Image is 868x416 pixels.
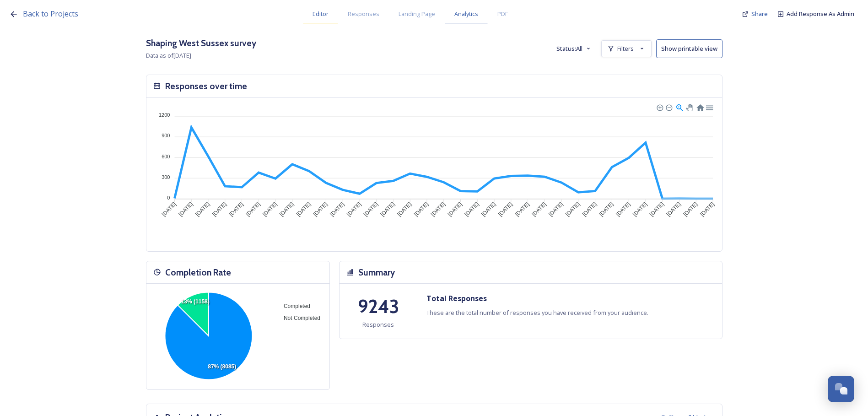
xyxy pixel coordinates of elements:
[426,293,487,303] strong: Total Responses
[699,200,716,217] tspan: [DATE]
[530,200,547,217] tspan: [DATE]
[295,200,312,217] tspan: [DATE]
[413,200,430,217] tspan: [DATE]
[631,200,648,217] tspan: [DATE]
[162,133,170,138] tspan: 900
[454,10,478,18] span: Analytics
[23,9,78,19] span: Back to Projects
[165,80,247,93] h3: Responses over time
[362,320,394,329] span: Responses
[177,200,194,217] tspan: [DATE]
[675,103,683,111] div: Selection Zoom
[656,104,663,110] div: Zoom In
[396,200,413,217] tspan: [DATE]
[665,104,672,110] div: Zoom Out
[362,200,379,217] tspan: [DATE]
[665,200,682,217] tspan: [DATE]
[23,8,78,20] a: Back to Projects
[705,103,712,111] div: Menu
[162,153,170,159] tspan: 600
[278,200,295,217] tspan: [DATE]
[695,103,703,111] div: Reset Zoom
[552,40,597,58] button: Status:All
[348,10,379,18] span: Responses
[656,39,722,58] button: Show printable view
[159,112,170,118] tspan: 1200
[261,200,278,217] tspan: [DATE]
[617,44,634,53] span: Filters
[312,200,329,217] tspan: [DATE]
[194,200,211,217] tspan: [DATE]
[497,200,514,217] tspan: [DATE]
[463,200,480,217] tspan: [DATE]
[430,200,447,217] tspan: [DATE]
[547,200,564,217] tspan: [DATE]
[598,200,615,217] tspan: [DATE]
[426,308,648,317] span: These are the total number of responses you have received from your audience.
[787,10,854,18] a: Add Response As Admin
[358,266,395,279] h3: Summary
[211,200,228,217] tspan: [DATE]
[828,376,854,402] button: Open Chat
[345,200,362,217] tspan: [DATE]
[167,194,170,200] tspan: 0
[615,200,631,217] tspan: [DATE]
[751,10,768,18] span: Share
[165,266,231,279] h3: Completion Rate
[787,10,854,18] span: Add Response As Admin
[682,200,699,217] tspan: [DATE]
[276,315,320,321] span: Not Completed
[581,200,598,217] tspan: [DATE]
[513,200,530,217] tspan: [DATE]
[480,200,497,217] tspan: [DATE]
[358,293,399,320] h1: 9243
[329,200,345,217] tspan: [DATE]
[146,51,191,59] span: Data as of [DATE]
[244,200,261,217] tspan: [DATE]
[276,303,310,309] span: Completed
[379,200,396,217] tspan: [DATE]
[227,200,244,217] tspan: [DATE]
[399,10,435,18] span: Landing Page
[446,200,463,217] tspan: [DATE]
[685,104,691,109] div: Panning
[160,200,177,217] tspan: [DATE]
[162,174,170,179] tspan: 300
[313,10,329,18] span: Editor
[648,200,665,217] tspan: [DATE]
[146,37,256,50] h3: Shaping West Sussex survey
[564,200,581,217] tspan: [DATE]
[497,10,508,18] span: PDF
